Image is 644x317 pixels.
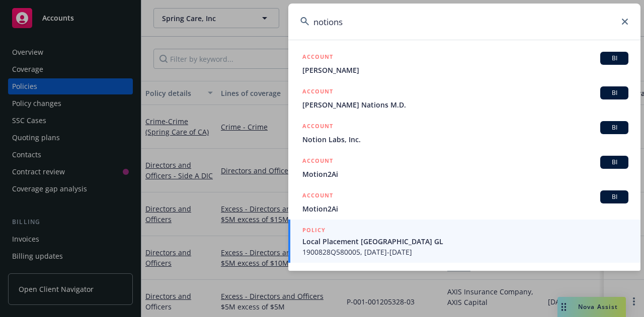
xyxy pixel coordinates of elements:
[302,65,628,75] span: [PERSON_NAME]
[302,99,628,110] span: [PERSON_NAME] Nations M.D.
[288,46,640,81] a: ACCOUNTBI[PERSON_NAME]
[604,88,624,97] span: BI
[302,169,628,179] span: Motion2Ai
[302,268,326,278] h5: POLICY
[604,54,624,63] span: BI
[604,158,624,167] span: BI
[604,192,624,201] span: BI
[288,220,640,263] a: POLICYLocal Placement [GEOGRAPHIC_DATA] GL1900828Q580005, [DATE]-[DATE]
[302,52,333,64] h5: ACCOUNT
[302,134,628,145] span: Notion Labs, Inc.
[302,121,333,133] h5: ACCOUNT
[288,263,640,306] a: POLICY
[288,4,640,40] input: Search...
[302,86,333,98] h5: ACCOUNT
[604,123,624,132] span: BI
[288,116,640,150] a: ACCOUNTBINotion Labs, Inc.
[288,185,640,220] a: ACCOUNTBIMotion2Ai
[302,247,628,257] span: 1900828Q580005, [DATE]-[DATE]
[302,190,333,202] h5: ACCOUNT
[288,150,640,185] a: ACCOUNTBIMotion2Ai
[288,81,640,116] a: ACCOUNTBI[PERSON_NAME] Nations M.D.
[302,236,628,247] span: Local Placement [GEOGRAPHIC_DATA] GL
[302,203,628,214] span: Motion2Ai
[302,156,333,168] h5: ACCOUNT
[302,225,326,235] h5: POLICY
